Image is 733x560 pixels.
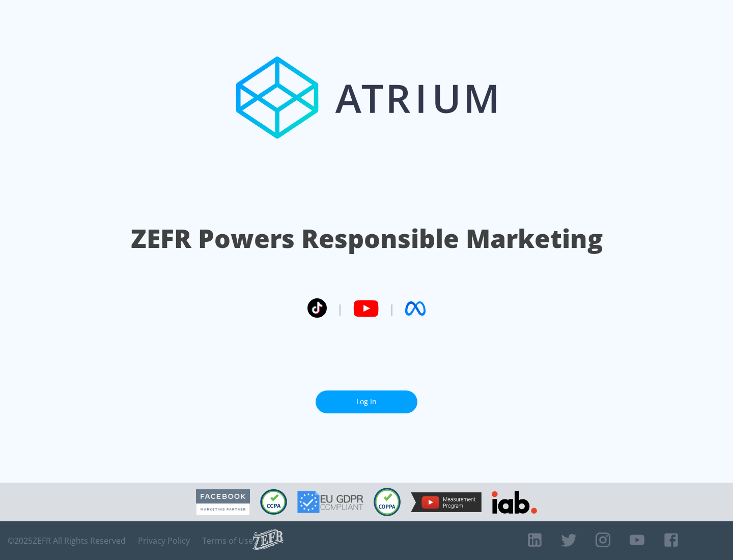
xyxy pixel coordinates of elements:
span: © 2025 ZEFR All Rights Reserved [8,536,126,546]
h1: ZEFR Powers Responsible Marketing [131,221,603,256]
img: YouTube Measurement Program [411,492,482,512]
img: Facebook Marketing Partner [196,489,250,515]
img: COPPA Compliant [374,488,401,516]
a: Terms of Use [202,536,253,546]
span: | [337,301,343,316]
img: GDPR Compliant [297,491,363,513]
a: Log In [316,390,417,413]
a: Privacy Policy [138,536,190,546]
span: | [389,301,395,316]
img: CCPA Compliant [260,489,287,515]
img: IAB [492,491,537,514]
